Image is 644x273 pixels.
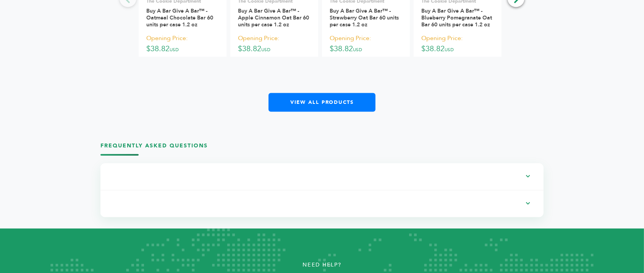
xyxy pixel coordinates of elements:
[170,47,179,53] span: USD
[146,7,213,28] a: Buy A Bar Give A Bar™ - Oatmeal Chocolate Bar 60 units per case 1.2 oz
[146,33,219,55] p: $38.82
[421,34,463,44] span: Opening Price:
[146,34,188,44] span: Opening Price:
[238,34,279,44] span: Opening Price:
[238,33,311,55] p: $38.82
[100,142,544,156] h3: Frequently Asked Questions
[261,47,270,53] span: USD
[330,33,402,55] p: $38.82
[330,7,399,28] a: Buy A Bar Give A Bar™ - Strawberry Oat Bar 60 units per case 1.2 oz
[421,33,494,55] p: $38.82
[445,47,454,53] span: USD
[238,7,309,28] a: Buy A Bar Give A Bar™ - Apple Cinnamon Oat Bar 60 units per case 1.2 oz
[330,34,371,44] span: Opening Price:
[32,260,612,271] p: Need Help?
[269,93,375,112] a: View All Products
[353,47,362,53] span: USD
[421,7,492,28] a: Buy A Bar Give A Bar™ - Blueberry Pomegranate Oat Bar 60 units per case 1.2 oz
